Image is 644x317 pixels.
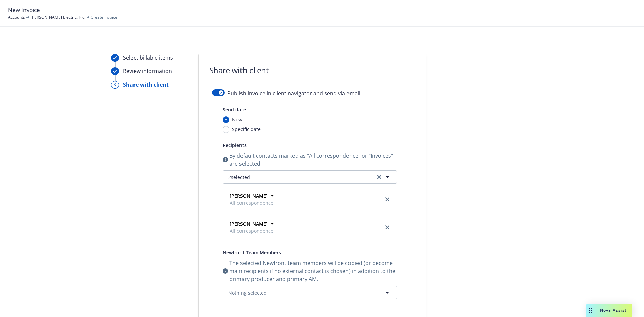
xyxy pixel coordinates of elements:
button: Nova Assist [586,304,632,317]
button: 2selectedclear selection [223,170,397,184]
div: Share with client [123,81,169,89]
a: [PERSON_NAME] Electric, Inc. [31,14,85,20]
span: The selected Newfront team members will be copied (or become main recipients if no external conta... [229,259,397,283]
span: Recipients [223,142,247,148]
a: close [383,195,391,203]
button: Nothing selected [223,286,397,299]
div: Review information [123,67,172,75]
span: Create Invoice [91,14,117,20]
div: Drag to move [586,304,595,317]
span: Send date [223,106,246,113]
span: Nova Assist [600,307,627,313]
span: Nothing selected [228,289,267,296]
strong: [PERSON_NAME] [230,221,268,227]
div: 3 [111,81,119,89]
span: All correspondence [230,227,273,234]
span: Publish invoice in client navigator and send via email [227,89,360,97]
strong: [PERSON_NAME] [230,193,268,199]
input: Now [223,116,229,123]
span: By default contacts marked as "All correspondence" or "Invoices" are selected [229,152,397,168]
a: Accounts [8,14,25,20]
span: 2 selected [228,174,250,181]
span: New Invoice [8,6,40,14]
h1: Share with client [209,65,269,76]
span: Newfront Team Members [223,249,281,256]
a: clear selection [375,173,383,181]
span: Specific date [232,126,261,133]
input: Specific date [223,126,229,133]
span: Now [232,116,242,123]
div: Select billable items [123,54,173,62]
a: close [383,223,391,231]
span: All correspondence [230,199,273,206]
